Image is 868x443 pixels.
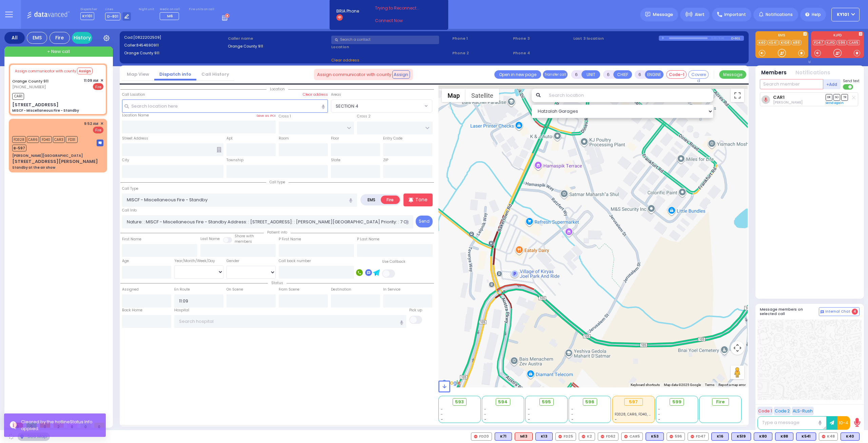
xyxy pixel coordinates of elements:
[174,258,223,264] div: Year/Month/Week/Day
[646,432,664,441] div: K53
[100,78,103,84] span: ✕
[711,432,729,441] div: BLS
[754,432,772,441] div: K80
[441,417,443,422] span: -
[513,50,571,56] span: Phone 4
[571,407,573,412] span: -
[466,89,499,102] button: Show satellite imagery
[474,435,477,438] img: red-radio-icon.svg
[582,435,585,438] img: red-radio-icon.svg
[122,186,138,191] label: Call Type
[716,399,725,405] span: Fire
[494,70,541,79] a: Open in new page
[837,40,847,45] a: 596
[415,196,428,203] p: Tone
[691,435,694,438] img: red-radio-icon.svg
[331,92,341,97] label: Areas
[375,5,429,11] span: Trying to Reconnect...
[167,13,173,19] span: M6
[670,435,673,438] img: red-radio-icon.svg
[154,71,196,77] a: Dispatch info
[471,432,492,441] div: FD20
[843,78,860,84] span: Send text
[122,258,129,264] label: Age
[711,432,729,441] div: K16
[228,43,329,49] label: Orange County 911
[331,158,340,163] label: State
[122,287,139,292] label: Assigned
[160,7,181,12] label: Medic on call
[672,399,682,405] span: 599
[837,416,850,430] button: 10-4
[812,12,821,18] span: Help
[122,113,149,118] label: Location Name
[256,113,276,118] label: Save as POI
[174,287,190,292] label: En Route
[226,287,243,292] label: On Scene
[484,407,486,412] span: -
[498,399,508,405] span: 594
[760,307,819,316] h5: Message members on selected call
[27,136,39,143] span: CAR6
[217,147,221,152] span: Other building occupants
[124,50,225,56] label: Orange County 911
[226,158,243,163] label: Township
[645,12,650,17] img: message.svg
[122,136,148,141] label: Street Address
[12,108,79,113] div: MISCF - Miscellaneous Fire - Standby
[825,40,836,45] a: KJFD
[823,79,841,89] button: +Add
[695,12,705,18] span: Alert
[571,412,573,417] span: -
[831,8,860,21] button: KY101
[724,12,746,18] span: Important
[331,57,359,63] span: Clear address
[754,432,772,441] div: BLS
[766,12,793,18] span: Notifications
[15,69,76,74] span: Assign communicator with county
[613,70,632,79] button: CHIEF
[226,258,239,264] label: Gender
[174,315,407,328] input: Search hospital
[235,234,254,239] small: Share with
[189,7,214,12] label: Fire units on call
[279,114,291,119] label: Cross 1
[12,145,26,151] span: B-597
[819,432,838,441] div: K48
[382,259,406,264] label: Use Callback
[658,407,660,412] span: -
[579,432,595,441] div: K2
[841,432,860,441] div: K40
[267,87,288,92] span: Location
[196,71,234,77] a: Call History
[12,84,46,90] span: [PHONE_NUMBER]
[266,180,289,185] span: Call type
[821,310,824,314] img: comment-alt.png
[21,419,93,432] rma: Status Info applied.
[279,258,311,264] label: Call back number
[93,83,103,90] span: Fire
[381,196,400,204] label: Fire
[852,309,858,315] span: 4
[331,136,339,141] label: Floor
[811,34,864,38] label: KJFD
[383,158,388,163] label: ZIP
[12,165,55,170] div: Standby at the air show
[555,432,576,441] div: FD25
[624,435,628,438] img: red-radio-icon.svg
[66,136,78,143] span: FD31
[755,34,808,38] label: EMS
[383,287,400,292] label: In Service
[731,432,751,441] div: BLS
[598,432,618,441] div: FD62
[719,70,746,79] button: Message
[658,412,660,417] span: -
[409,308,422,313] label: Pick up
[264,230,291,235] span: Patient info
[12,101,59,108] div: [STREET_ADDRESS]
[441,407,443,412] span: -
[279,237,301,242] label: P First Name
[545,89,714,102] input: Search location
[826,101,844,105] a: Send again
[826,94,832,100] span: DR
